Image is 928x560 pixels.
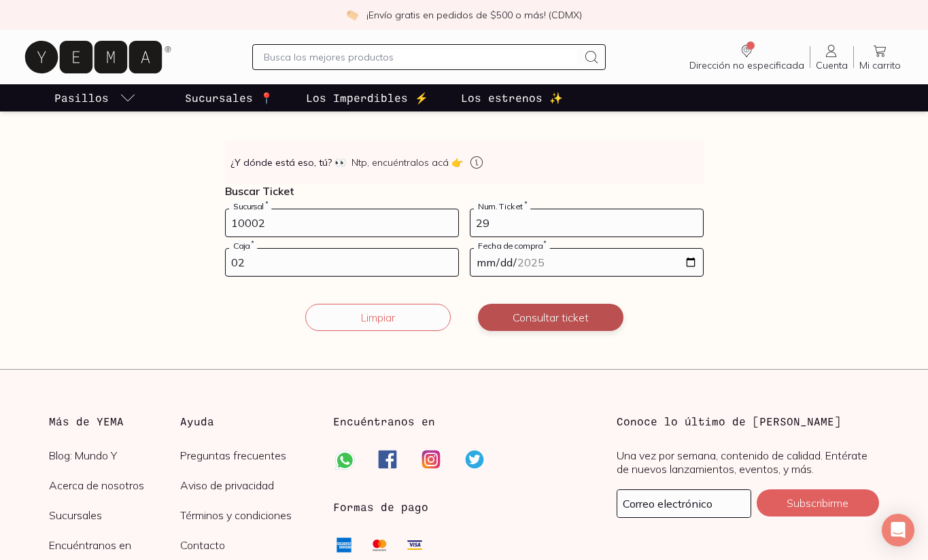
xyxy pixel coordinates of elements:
[49,478,180,492] a: Acerca de nosotros
[49,413,180,430] h3: Más de YEMA
[859,59,901,71] span: Mi carrito
[333,413,435,430] h3: Encuéntranos en
[478,304,623,331] button: Consultar ticket
[54,90,109,106] p: Pasillos
[180,413,311,430] h3: Ayuda
[461,90,563,106] p: Los estrenos ✨
[225,184,704,198] p: Buscar Ticket
[474,241,550,251] label: Fecha de compra
[49,508,180,522] a: Sucursales
[810,43,853,71] a: Cuenta
[180,508,311,522] a: Términos y condiciones
[180,478,311,492] a: Aviso de privacidad
[684,43,810,71] a: Dirección no especificada
[230,156,346,169] strong: ¿Y dónde está eso, tú?
[334,156,346,169] span: 👀
[226,209,458,237] input: 728
[305,304,451,331] button: Limpiar
[689,59,804,71] span: Dirección no especificada
[180,449,311,462] a: Preguntas frecuentes
[617,413,879,430] h3: Conoce lo último de [PERSON_NAME]
[333,499,428,515] h3: Formas de pago
[474,201,530,211] label: Num. Ticket
[182,84,276,111] a: Sucursales 📍
[854,43,906,71] a: Mi carrito
[816,59,848,71] span: Cuenta
[229,241,257,251] label: Caja
[617,449,879,476] p: Una vez por semana, contenido de calidad. Entérate de nuevos lanzamientos, eventos, y más.
[49,538,180,552] a: Encuéntranos en
[346,9,358,21] img: check
[458,84,566,111] a: Los estrenos ✨
[882,514,914,546] div: Open Intercom Messenger
[470,249,703,276] input: 14-05-2023
[264,49,578,65] input: Busca los mejores productos
[303,84,431,111] a: Los Imperdibles ⚡️
[49,449,180,462] a: Blog: Mundo Y
[229,201,271,211] label: Sucursal
[306,90,428,106] p: Los Imperdibles ⚡️
[226,249,458,276] input: 03
[470,209,703,237] input: 123
[351,156,463,169] span: Ntp, encuéntralos acá 👉
[185,90,273,106] p: Sucursales 📍
[52,84,139,111] a: pasillo-todos-link
[617,490,751,517] input: mimail@gmail.com
[366,8,582,22] p: ¡Envío gratis en pedidos de $500 o más! (CDMX)
[180,538,311,552] a: Contacto
[757,489,879,517] button: Subscribirme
